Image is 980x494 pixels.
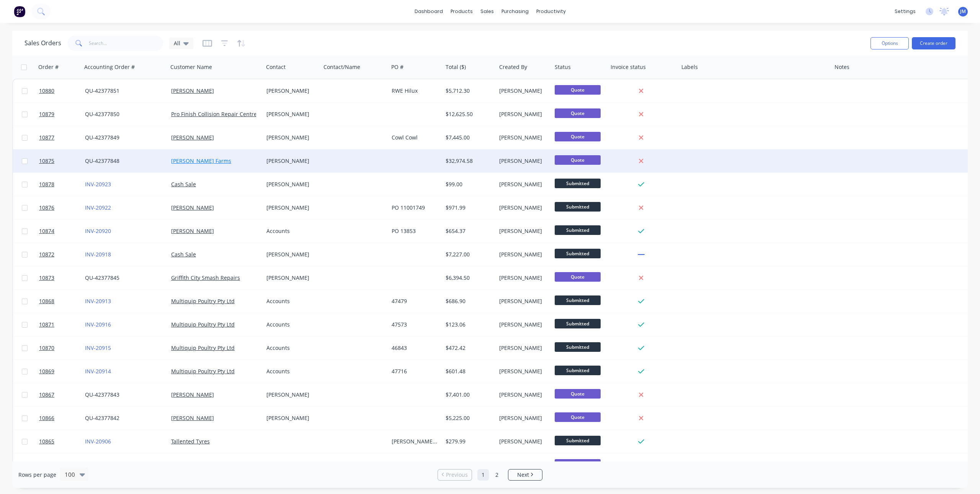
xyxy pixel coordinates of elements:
[446,471,468,479] span: Previous
[555,389,601,399] span: Quote
[171,87,214,94] a: [PERSON_NAME]
[555,459,601,469] span: Quote
[39,126,85,149] a: 10877
[477,6,498,17] div: sales
[323,63,360,71] div: Contact/Name
[39,87,54,95] span: 10880
[39,181,54,188] span: 10878
[499,87,546,95] div: [PERSON_NAME]
[555,63,571,71] div: Status
[171,157,231,164] a: [PERSON_NAME] Farms
[499,227,546,235] div: [PERSON_NAME]
[85,227,111,235] a: INV-20920
[392,87,437,95] div: RWE Hilux
[171,274,240,281] a: Griffith City Smash Repairs
[39,220,85,243] a: 10874
[446,227,491,235] div: $654.37
[491,469,503,481] a: Page 2
[171,134,214,141] a: [PERSON_NAME]
[266,181,315,188] div: [PERSON_NAME]
[39,453,85,476] a: 10864
[555,342,601,352] span: Submitted
[266,297,315,305] div: Accounts
[170,63,212,71] div: Customer Name
[39,266,85,289] a: 10873
[555,132,601,141] span: Quote
[85,344,111,351] a: INV-20915
[499,414,546,422] div: [PERSON_NAME]
[85,204,111,211] a: INV-20922
[38,63,59,71] div: Order #
[392,344,437,352] div: 46843
[434,469,546,481] ul: Pagination
[392,297,437,305] div: 47479
[392,438,437,445] div: [PERSON_NAME] [DATE]
[446,297,491,305] div: $686.90
[85,368,111,375] a: INV-20914
[555,202,601,212] span: Submitted
[532,6,570,17] div: productivity
[555,366,601,375] span: Submitted
[392,321,437,328] div: 47573
[446,251,491,258] div: $7,227.00
[891,6,920,17] div: settings
[39,391,54,399] span: 10867
[39,157,54,165] span: 10875
[446,438,491,445] div: $279.99
[391,63,403,71] div: PO #
[446,204,491,212] div: $971.99
[266,157,315,165] div: [PERSON_NAME]
[39,204,54,212] span: 10876
[499,274,546,282] div: [PERSON_NAME]
[266,274,315,282] div: [PERSON_NAME]
[39,274,54,282] span: 10873
[499,134,546,141] div: [PERSON_NAME]
[266,321,315,328] div: Accounts
[89,36,163,51] input: Search...
[555,436,601,445] span: Submitted
[171,391,214,398] a: [PERSON_NAME]
[555,85,601,95] span: Quote
[39,149,85,172] a: 10875
[266,414,315,422] div: [PERSON_NAME]
[39,360,85,383] a: 10869
[171,181,196,188] a: Cash Sale
[85,414,119,422] a: QU-42377842
[446,157,491,165] div: $32,974.58
[681,63,698,71] div: Labels
[392,134,437,141] div: Cowl Cowl
[446,461,491,469] div: $6,630.00
[39,336,85,359] a: 10870
[171,204,214,211] a: [PERSON_NAME]
[499,321,546,328] div: [PERSON_NAME]
[39,290,85,313] a: 10868
[39,103,85,126] a: 10879
[39,227,54,235] span: 10874
[85,110,119,118] a: QU-42377850
[39,134,54,141] span: 10877
[446,391,491,399] div: $7,401.00
[39,110,54,118] span: 10879
[555,179,601,188] span: Submitted
[446,181,491,188] div: $99.00
[85,391,119,398] a: QU-42377843
[171,227,214,235] a: [PERSON_NAME]
[555,412,601,422] span: Quote
[39,430,85,453] a: 10865
[85,87,119,94] a: QU-42377851
[555,319,601,328] span: Submitted
[499,438,546,445] div: [PERSON_NAME]
[508,471,542,479] a: Next page
[446,87,491,95] div: $5,712.30
[266,251,315,258] div: [PERSON_NAME]
[555,295,601,305] span: Submitted
[85,181,111,188] a: INV-20923
[446,344,491,352] div: $472.42
[499,368,546,375] div: [PERSON_NAME]
[39,438,54,445] span: 10865
[499,157,546,165] div: [PERSON_NAME]
[835,63,849,71] div: Notes
[446,63,466,71] div: Total ($)
[266,87,315,95] div: [PERSON_NAME]
[499,204,546,212] div: [PERSON_NAME]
